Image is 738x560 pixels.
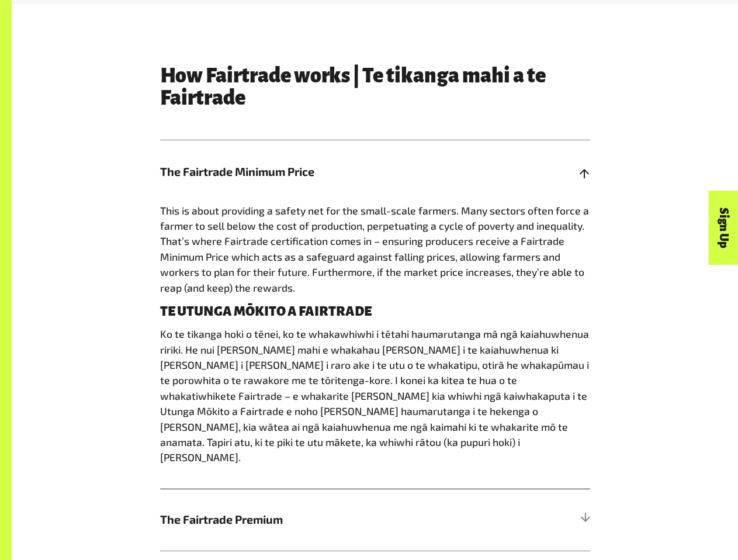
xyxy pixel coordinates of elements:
[160,204,589,294] span: This is about providing a safety net for the small-scale farmers. Many sectors often force a farm...
[160,163,483,181] span: The Fairtrade Minimum Price
[160,511,483,528] span: The Fairtrade Premium
[160,305,590,319] h4: TE UTUNGA MŌKITO A FAIRTRADE
[160,65,590,109] h3: How Fairtrade works | Te tikanga mahi a te Fairtrade
[160,326,590,465] p: Ko te tikanga hoki o tēnei, ko te whakawhiwhi i tētahi haumarutanga mā ngā kaiahuwhenua ririki. H...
